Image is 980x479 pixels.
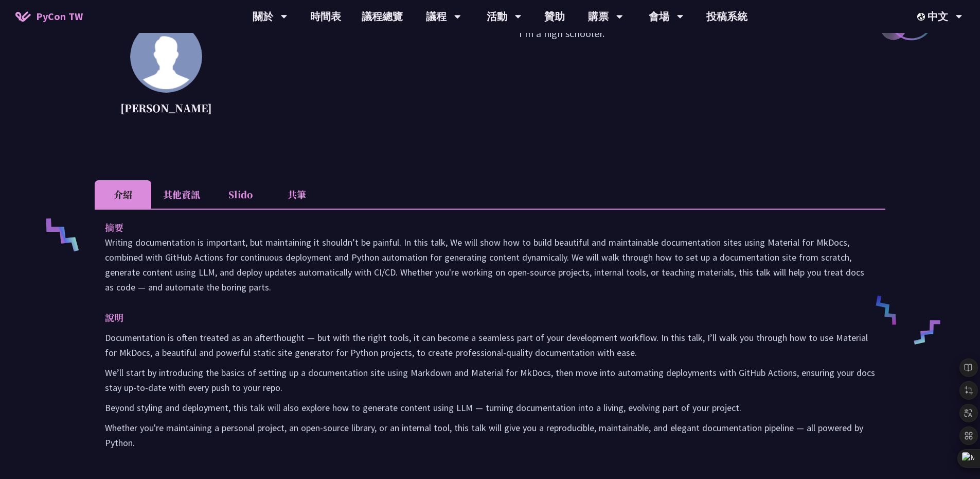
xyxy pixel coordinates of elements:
[238,26,885,118] p: I'm a high schooler.
[105,420,875,450] p: Whether you're maintaining a personal project, an open-source library, or an internal tool, this ...
[120,100,212,116] p: [PERSON_NAME]
[105,220,854,235] p: 摘要
[15,11,31,22] img: Home icon of PyCon TW 2025
[130,21,202,93] img: Tiffany Gau
[36,9,83,24] span: PyCon TW
[917,13,928,21] img: Locale Icon
[5,4,93,29] a: PyCon TW
[212,180,269,209] li: Slido
[95,180,151,209] li: 介紹
[151,180,212,209] li: 其他資訊
[105,330,875,360] p: Documentation is often treated as an afterthought — but with the right tools, it can become a sea...
[105,235,875,295] p: Writing documentation is important, but maintaining it shouldn’t be painful. In this talk, We wil...
[105,365,875,395] p: We’ll start by introducing the basics of setting up a documentation site using Markdown and Mater...
[105,400,875,415] p: Beyond styling and deployment, this talk will also explore how to generate content using LLM — tu...
[269,180,325,209] li: 共筆
[105,310,854,325] p: 說明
